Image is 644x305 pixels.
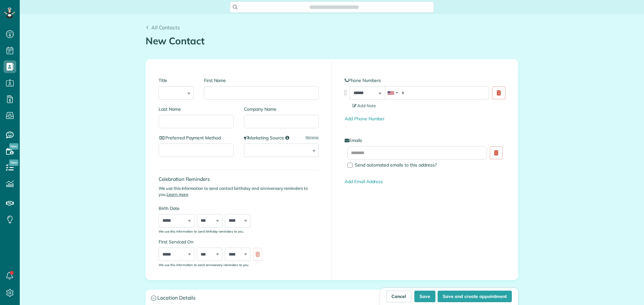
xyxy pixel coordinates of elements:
[352,103,376,108] span: Add Note
[159,176,319,182] h4: Celebration Reminders
[159,229,244,233] sub: We use this information to send birthday reminders to you.
[316,4,352,10] span: Search ZenMaid…
[9,160,18,166] span: New
[151,24,180,31] span: All Contacts
[159,106,234,112] label: Last Name
[244,106,319,112] label: Company Name
[355,162,437,168] span: Send automated emails to this address?
[386,291,411,302] a: Cancel
[204,77,319,84] label: First Name
[146,24,180,31] a: All Contacts
[305,135,319,140] a: Manage
[345,77,505,84] label: Phone Numbers
[342,89,349,96] img: drag_indicator-119b368615184ecde3eda3c64c821f6cf29d3e2b97b89ee44bc31753036683e5.png
[438,291,512,302] button: Save and create appointment
[146,36,518,46] h1: New Contact
[414,291,435,302] button: Save
[385,86,400,99] div: United States: +1
[159,239,265,245] label: First Serviced On
[159,205,265,212] label: Birth Date
[244,135,319,141] label: Marketing Source
[345,179,383,184] a: Add Email Address
[159,263,249,267] sub: We use this information to send anniversary reminders to you.
[159,135,234,141] label: Preferred Payment Method
[9,143,18,150] span: New
[159,77,194,84] label: Title
[159,185,319,197] p: We use this information to send contact birthday and anniversary reminders to you.
[345,137,505,144] label: Emails
[167,192,188,197] a: Learn more
[345,116,384,122] a: Add Phone Number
